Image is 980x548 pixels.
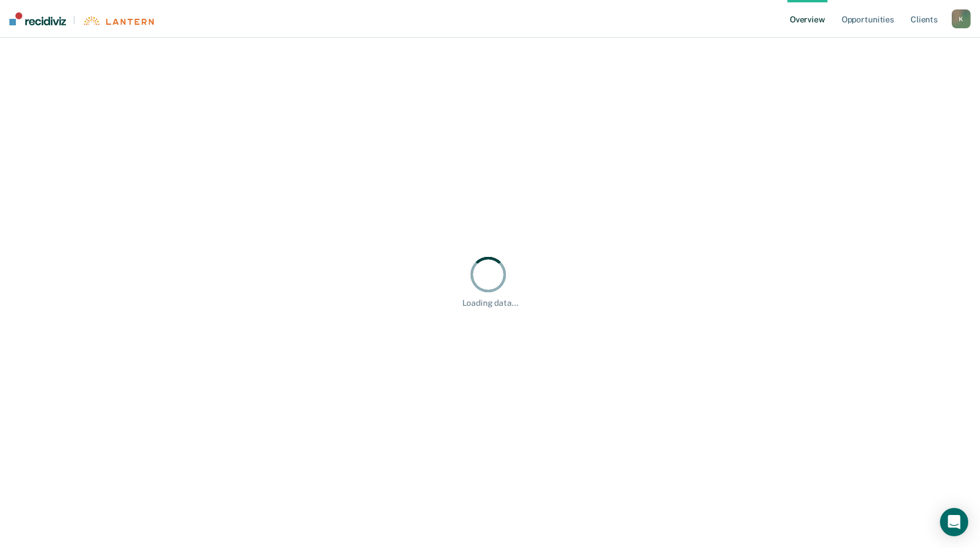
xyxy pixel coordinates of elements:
[940,508,968,536] div: Open Intercom Messenger
[9,12,154,25] a: |
[9,12,66,25] img: Recidiviz
[66,15,82,25] span: |
[952,9,971,28] button: K
[82,16,154,25] img: Lantern
[462,298,518,308] div: Loading data...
